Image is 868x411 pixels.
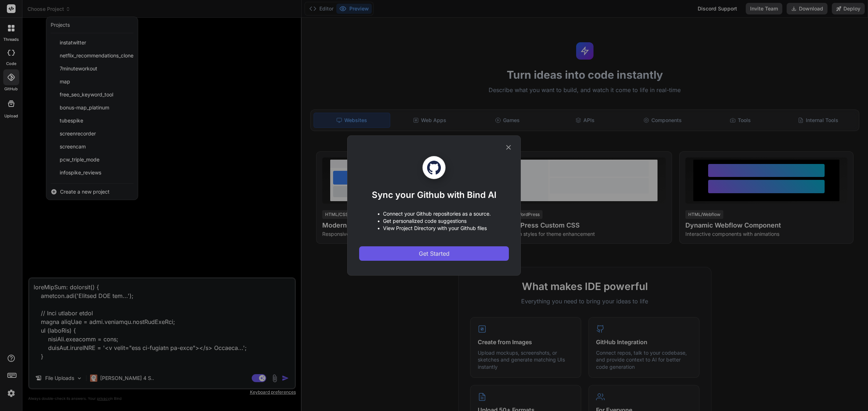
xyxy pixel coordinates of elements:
[377,210,491,217] p: • Connect your Github repositories as a source.
[419,249,450,258] span: Get Started
[359,246,509,261] button: Get Started
[372,189,497,201] h1: Sync your Github with Bind AI
[377,217,491,225] p: • Get personalized code suggestions
[377,225,491,232] p: • View Project Directory with your Github files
